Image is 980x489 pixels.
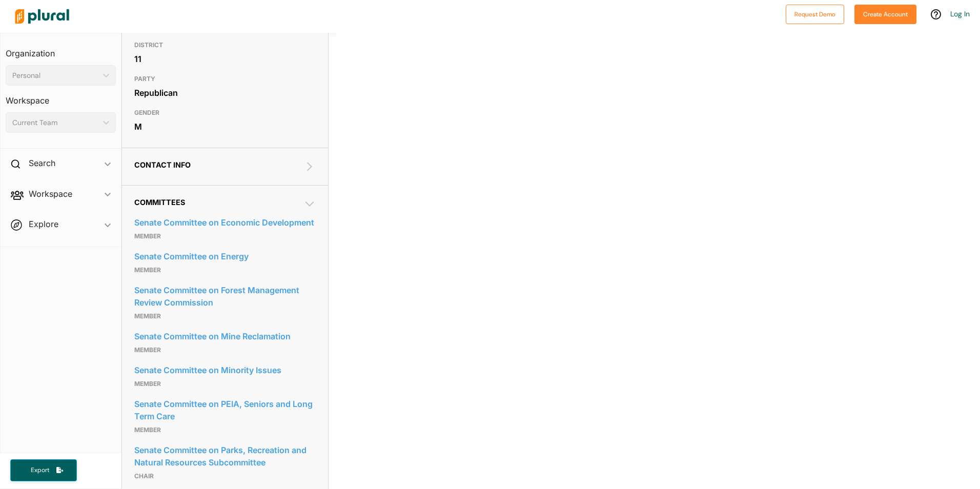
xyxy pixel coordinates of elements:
p: Member [134,264,316,276]
h3: GENDER [134,107,316,119]
a: Senate Committee on Mine Reclamation [134,329,316,344]
a: Senate Committee on Economic Development [134,215,316,230]
a: Senate Committee on Forest Management Review Commission [134,282,316,310]
button: Create Account [854,5,916,24]
p: Member [134,230,316,242]
a: Log In [950,9,970,18]
p: Chair [134,470,316,482]
a: Senate Committee on PEIA, Seniors and Long Term Care [134,396,316,424]
a: Senate Committee on Energy [134,249,316,264]
span: Committees [134,198,185,207]
a: Request Demo [786,8,844,19]
div: M [134,119,316,134]
p: Member [134,378,316,390]
h3: Workspace [6,86,116,108]
div: Personal [12,70,99,81]
button: Export [10,459,77,481]
h3: PARTY [134,73,316,85]
p: Member [134,424,316,436]
p: Member [134,344,316,356]
span: Contact Info [134,160,191,169]
div: Republican [134,85,316,100]
span: Export [24,466,56,475]
h2: Search [29,157,55,169]
a: Senate Committee on Parks, Recreation and Natural Resources Subcommittee [134,442,316,470]
button: Request Demo [786,5,844,24]
h3: DISTRICT [134,39,316,51]
a: Create Account [854,8,916,19]
h3: Organization [6,38,116,61]
div: 11 [134,51,316,67]
a: Senate Committee on Minority Issues [134,362,316,378]
p: Member [134,310,316,322]
div: Current Team [12,117,99,128]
